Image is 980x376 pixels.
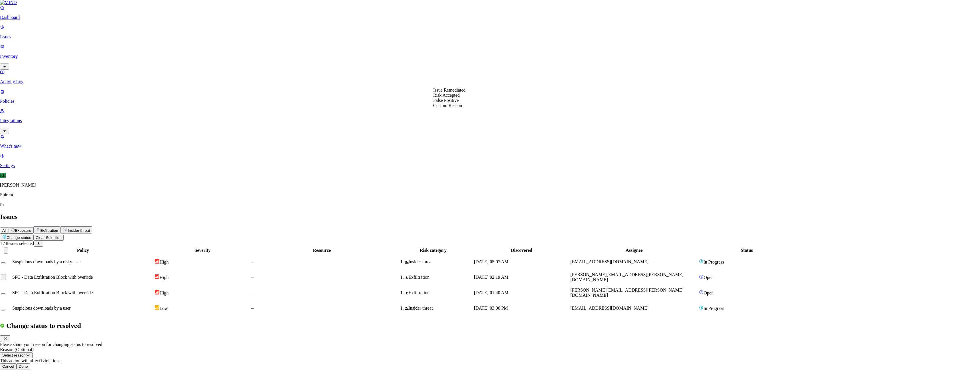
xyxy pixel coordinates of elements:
button: Done [17,363,30,369]
span: Custom Reason [433,103,462,108]
span: Risk Accepted [433,93,460,98]
span: False Positive [433,98,459,103]
span: Change status to resolved [6,322,81,329]
span: Issue Remediated [433,88,465,92]
span: 1 violations [40,358,61,363]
